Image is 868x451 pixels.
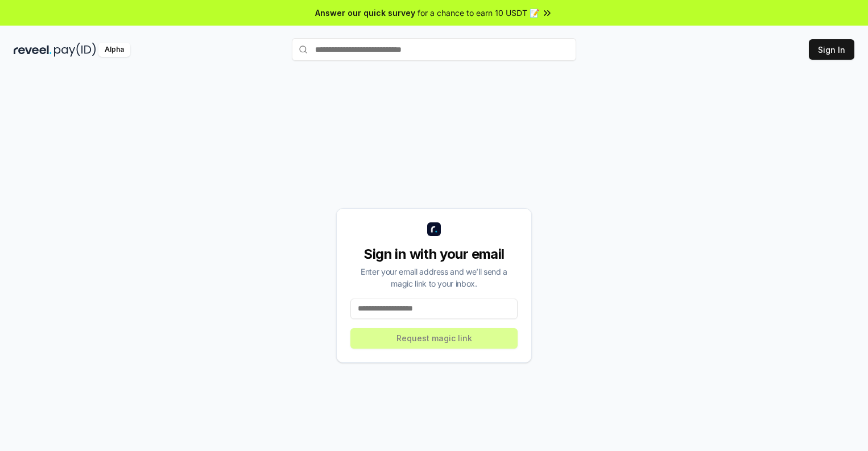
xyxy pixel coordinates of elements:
[315,7,415,19] span: Answer our quick survey
[350,245,518,263] div: Sign in with your email
[350,266,518,289] div: Enter your email address and we’ll send a magic link to your inbox.
[418,7,539,19] span: for a chance to earn 10 USDT 📝
[14,43,52,57] img: reveel_dark
[427,222,441,236] img: logo_small
[809,39,854,60] button: Sign In
[54,43,96,57] img: pay_id
[98,43,130,57] div: Alpha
